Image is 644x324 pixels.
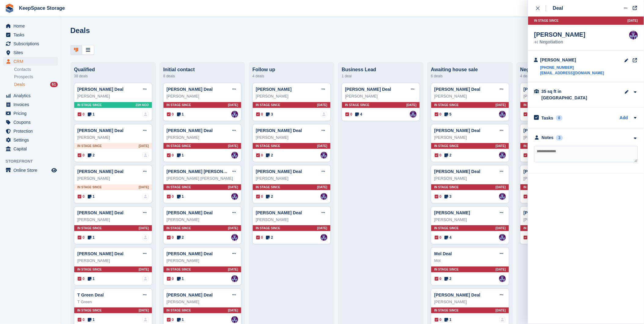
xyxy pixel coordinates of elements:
span: 3 [266,112,273,117]
span: 0 [167,112,174,117]
img: Charlotte Jobling [410,111,417,118]
div: 61 [50,82,58,87]
span: 2 [445,276,452,282]
span: 0 [435,153,442,158]
img: Charlotte Jobling [321,234,327,241]
span: 0 [78,276,85,282]
img: Charlotte Jobling [231,152,238,159]
div: [PERSON_NAME] [PERSON_NAME] [167,175,238,182]
span: Analytics [13,91,50,100]
span: [DATE] [317,226,327,230]
div: [PERSON_NAME] [540,57,604,63]
span: In stage since [256,226,280,230]
a: [PERSON_NAME] Deal [345,87,391,92]
img: Charlotte Jobling [321,193,327,200]
span: CRM [13,57,50,66]
div: Negotiation [520,67,598,72]
div: 0 [556,115,563,121]
span: In stage since [534,18,559,23]
div: [PERSON_NAME] [167,258,238,264]
span: Invoices [13,100,50,109]
div: 3 [556,135,563,141]
a: deal-assignee-blank [321,111,327,118]
a: [PERSON_NAME] Deal [167,87,213,92]
div: [PERSON_NAME] [256,217,327,223]
a: [PERSON_NAME] Deal [256,210,302,215]
a: menu [3,109,58,118]
a: [PERSON_NAME] Deal [434,128,480,133]
a: Charlotte Jobling [231,316,238,323]
div: Mol [434,258,506,264]
div: [PERSON_NAME] [524,217,595,223]
a: [PERSON_NAME] Deal [434,293,480,297]
span: 0 [78,317,85,322]
a: menu [3,136,58,144]
span: 1 [88,235,95,240]
span: 0 [256,112,263,117]
span: 0 [435,235,442,240]
img: Charlotte Jobling [499,275,506,282]
a: Mol Deal [434,251,452,256]
a: [PERSON_NAME] Deal [167,128,213,133]
span: In stage since [77,144,102,148]
span: 1 [88,194,95,199]
span: In stage since [167,226,191,230]
div: [PERSON_NAME] [524,175,595,182]
span: 0 [78,112,85,117]
span: 0 [78,235,85,240]
span: [DATE] [228,185,238,190]
span: 2 [177,235,184,240]
span: In stage since [167,267,191,272]
a: [PERSON_NAME] Deal [524,128,570,133]
span: [DATE] [228,267,238,272]
span: 1 [445,317,452,322]
span: 0 [524,194,531,199]
span: In stage since [434,226,459,230]
span: Subscriptions [13,39,50,48]
a: menu [3,57,58,66]
span: 2 [445,153,452,158]
a: menu [3,100,58,109]
a: [PERSON_NAME] Deal [524,210,570,215]
img: Charlotte Jobling [231,234,238,241]
span: In stage since [434,308,459,313]
span: In stage since [77,308,102,313]
span: 3 [445,194,452,199]
a: [EMAIL_ADDRESS][DOMAIN_NAME] [540,70,604,76]
a: menu [3,22,58,30]
a: [PERSON_NAME] Deal [77,210,123,215]
div: Negotiation [534,40,586,44]
span: [DATE] [228,144,238,148]
span: 4 [355,112,362,117]
span: Sites [13,48,50,57]
span: In stage since [524,226,548,230]
span: Prospects [14,74,33,80]
span: 0 [435,276,442,282]
span: 5 [445,112,452,117]
span: 2 [266,153,273,158]
span: Storefront [6,158,61,164]
span: [DATE] [139,267,149,272]
span: [DATE] [228,103,238,107]
div: [PERSON_NAME] [256,93,327,99]
div: 4 deals [252,72,331,80]
a: Contacts [14,67,58,72]
span: 1 [177,153,184,158]
a: [PERSON_NAME] Deal [434,169,480,174]
a: Charlotte Jobling [499,234,506,241]
span: In stage since [77,103,102,107]
a: menu [3,39,58,48]
a: deal-assignee-blank [142,316,149,323]
span: 2 [88,153,95,158]
span: In stage since [77,226,102,230]
div: [PERSON_NAME] [167,93,238,99]
div: [PERSON_NAME] [167,134,238,141]
div: [PERSON_NAME] [77,175,149,182]
div: Qualified [74,67,152,72]
span: In stage since [167,144,191,148]
span: [DATE] [228,226,238,230]
span: In stage since [77,267,102,272]
a: [PHONE_NUMBER] [540,65,604,70]
img: Charlotte Jobling [231,111,238,118]
span: 0 [345,112,352,117]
